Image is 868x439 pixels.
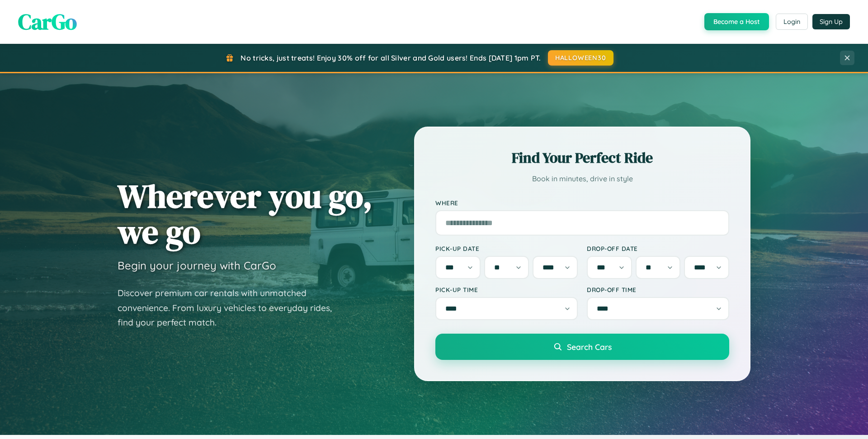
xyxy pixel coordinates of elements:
[435,199,729,207] label: Where
[435,286,578,293] label: Pick-up Time
[587,245,729,252] label: Drop-off Date
[812,14,850,29] button: Sign Up
[704,13,769,30] button: Become a Host
[435,172,729,185] p: Book in minutes, drive in style
[435,245,578,252] label: Pick-up Date
[18,7,77,37] span: CarGo
[776,14,808,30] button: Login
[435,148,729,168] h2: Find Your Perfect Ride
[118,286,344,330] p: Discover premium car rentals with unmatched convenience. From luxury vehicles to everyday rides, ...
[587,286,729,293] label: Drop-off Time
[567,342,612,352] span: Search Cars
[118,259,276,272] h3: Begin your journey with CarGo
[241,53,541,62] span: No tricks, just treats! Enjoy 30% off for all Silver and Gold users! Ends [DATE] 1pm PT.
[118,178,373,250] h1: Wherever you go, we go
[548,50,613,66] button: HALLOWEEN30
[435,334,729,360] button: Search Cars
